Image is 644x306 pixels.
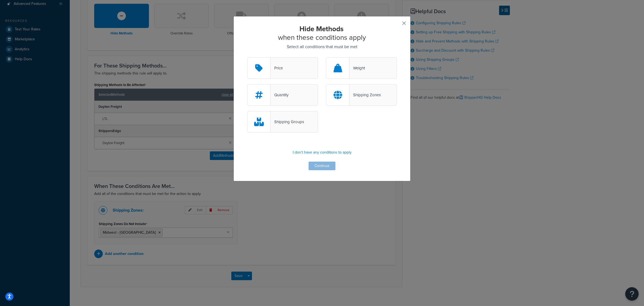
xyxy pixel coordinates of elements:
[349,91,381,99] div: Shipping Zones
[247,43,397,51] p: Select all conditions that must be met
[270,118,304,126] div: Shipping Groups
[349,64,365,72] div: Weight
[270,64,283,72] div: Price
[247,24,397,42] h2: when these conditions apply
[270,91,288,99] div: Quantity
[247,149,397,156] p: I don't have any conditions to apply
[299,24,343,34] strong: Hide Methods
